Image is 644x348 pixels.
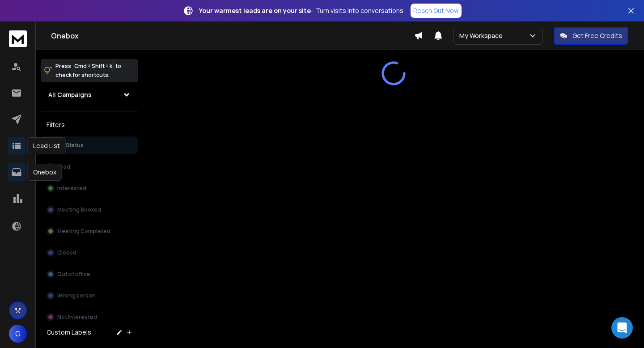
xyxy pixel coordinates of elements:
strong: Your warmest leads are on your site [199,6,311,15]
p: Press to check for shortcuts. [55,62,121,80]
p: Get Free Credits [572,31,622,40]
button: G [9,325,27,343]
span: Cmd + Shift + k [73,61,114,71]
img: logo [9,30,27,47]
h1: All Campaigns [48,90,92,99]
p: – Turn visits into conversations [199,6,403,15]
div: Open Intercom Messenger [611,317,633,339]
div: Lead List [27,137,66,154]
h3: Filters [41,119,138,131]
a: Reach Out Now [411,4,462,18]
button: Get Free Credits [554,27,628,45]
div: Onebox [27,164,62,181]
button: All Campaigns [41,86,138,104]
p: My Workspace [459,31,506,40]
p: Reach Out Now [413,6,459,15]
h3: Custom Labels [47,328,91,337]
h1: Onebox [51,30,414,41]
